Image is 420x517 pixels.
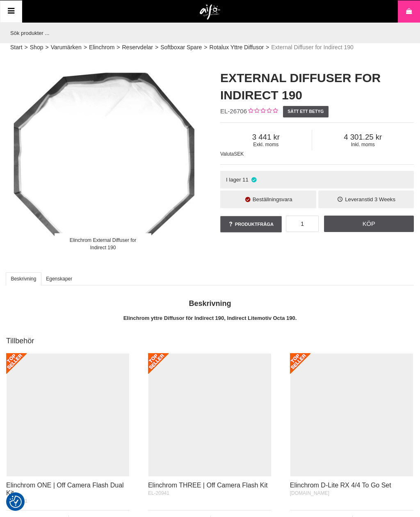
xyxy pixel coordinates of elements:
[148,482,268,489] a: Elinchrom THREE | Off Camera Flash Kit
[220,133,312,142] span: 3 441
[25,43,28,52] span: >
[122,43,153,52] a: Reservdelar
[271,43,354,52] span: External Diffuser for Indirect 190
[290,482,391,489] a: Elinchrom D-Lite RX 4/4 To Go Set
[6,498,27,504] span: EL-20931
[55,233,151,255] div: Elinchrom External Diffuser for Indirect 190
[226,177,241,183] span: I lager
[10,43,23,52] a: Start
[6,336,414,346] h2: Tillbehör
[247,107,278,116] div: Kundbetyg: 0
[220,69,414,104] h1: External Diffuser for Indirect 190
[6,272,41,285] a: Beskrivning
[242,177,249,183] span: 11
[204,43,207,52] span: >
[9,496,22,508] img: Revisit consent button
[324,216,414,232] a: Köp
[312,142,414,147] span: Inkl. moms
[6,23,410,43] input: Sök produkter ...
[116,43,120,52] span: >
[251,177,258,183] i: I lager
[30,43,43,52] a: Shop
[123,315,297,321] strong: Elinchrom yttre Diffusor för Indirect 190, Indirect Litemotiv Octa 190.
[210,43,264,52] a: Rotalux Yttre Diffusor
[220,108,247,115] span: EL-26706
[290,490,329,496] span: [DOMAIN_NAME]
[160,43,202,52] a: Softboxar Spare
[155,43,158,52] span: >
[220,216,282,232] a: Produktfråga
[234,151,244,157] span: SEK
[6,299,414,309] h2: Beskrivning
[220,142,312,147] span: Exkl. moms
[345,196,373,202] span: Leveranstid
[51,43,82,52] a: Varumärken
[6,482,124,496] a: Elinchrom ONE | Off Camera Flash Dual Kit
[200,5,221,20] img: logo.png
[84,43,87,52] span: >
[9,494,22,509] button: Samtyckesinställningar
[312,133,414,142] span: 4 301.25
[253,196,292,202] span: Beställningsvara
[89,43,114,52] a: Elinchrom
[41,272,78,285] a: Egenskaper
[220,151,234,157] span: Valuta
[374,196,395,202] span: 3 Weeks
[45,43,48,52] span: >
[148,490,169,496] span: EL-20941
[266,43,269,52] span: >
[283,106,329,117] a: Sätt ett betyg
